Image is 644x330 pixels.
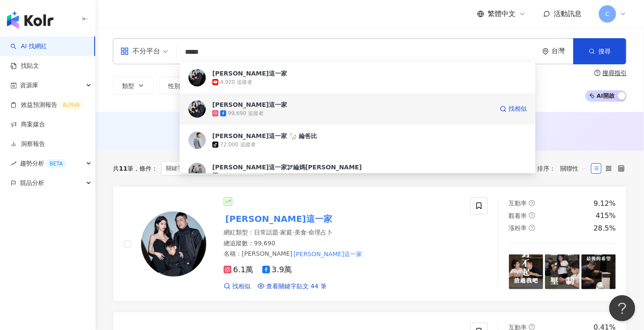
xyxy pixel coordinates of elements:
[605,9,610,19] span: C
[10,161,17,167] span: rise
[509,212,527,219] span: 觀看率
[598,48,611,55] span: 搜尋
[529,200,535,206] span: question-circle
[594,199,616,208] div: 9.12%
[594,224,616,233] div: 28.5%
[488,9,515,19] span: 繁體中文
[280,229,292,236] span: 家庭
[554,10,581,18] span: 活動訊息
[254,229,278,236] span: 日常話題
[159,77,200,94] button: 性別
[212,100,287,109] div: [PERSON_NAME]這一家
[188,69,206,86] img: KOL Avatar
[542,48,549,55] span: environment
[7,11,53,29] img: logo
[212,69,287,78] div: [PERSON_NAME]這一家
[120,47,129,56] span: appstore
[220,172,259,180] div: 503,700 追蹤者
[509,224,527,231] span: 漲粉率
[188,132,206,149] img: KOL Avatar
[529,324,535,330] span: question-circle
[529,225,535,231] span: question-circle
[20,76,38,95] span: 資源庫
[262,265,292,274] span: 3.9萬
[220,79,252,86] div: 4,920 追蹤者
[212,132,317,140] div: [PERSON_NAME]這一家 🦙 綸爸比
[292,249,363,259] mark: [PERSON_NAME]這一家
[307,229,308,236] span: ·
[220,141,256,148] div: 72,000 追蹤者
[529,212,535,218] span: question-circle
[242,250,292,257] span: [PERSON_NAME]
[119,165,127,172] span: 11
[596,211,616,221] div: 415%
[10,101,83,109] a: 效益預測報告ALPHA
[10,42,47,51] a: searchAI 找網紅
[292,229,294,236] span: ·
[224,282,251,291] a: 找相似
[161,161,266,176] span: 關鍵字：[PERSON_NAME]這一家
[537,162,591,175] div: 排序：
[141,211,206,277] img: KOL Avatar
[10,120,45,129] a: 商案媒合
[20,173,44,193] span: 競品分析
[509,105,527,113] span: 找相似
[224,228,460,237] div: 網紅類型 ：
[224,265,254,274] span: 6.1萬
[594,70,601,76] span: question-circle
[10,140,45,148] a: 洞察報告
[500,100,527,118] a: 找相似
[552,47,573,55] div: 台灣
[20,154,66,173] span: 趨勢分析
[509,254,543,289] img: post-image
[113,77,154,94] button: 類型
[278,229,280,236] span: ·
[545,254,579,289] img: post-image
[188,100,206,118] img: KOL Avatar
[46,159,66,168] div: BETA
[560,162,586,175] span: 關聯性
[232,282,251,291] span: 找相似
[294,229,307,236] span: 美食
[122,82,134,89] span: 類型
[188,163,206,180] img: KOL Avatar
[224,249,363,259] span: 名稱 ：
[113,165,133,172] div: 共 筆
[308,229,333,236] span: 命理占卜
[581,254,616,289] img: post-image
[224,239,460,248] div: 總追蹤數 ： 99,690
[609,295,635,321] iframe: Help Scout Beacon - Open
[133,165,158,172] span: 條件 ：
[10,62,39,70] a: 找貼文
[509,200,527,207] span: 互動率
[266,282,327,291] span: 查看關鍵字貼文 44 筆
[168,82,180,89] span: 性別
[212,163,362,172] div: [PERSON_NAME]這一家🕊綸媽[PERSON_NAME]
[224,212,334,226] mark: [PERSON_NAME]這一家
[258,282,327,291] a: 查看關鍵字貼文 44 筆
[120,44,160,58] div: 不分平台
[113,186,627,301] a: KOL Avatar[PERSON_NAME]這一家網紅類型：日常話題·家庭·美食·命理占卜總追蹤數：99,690名稱：[PERSON_NAME][PERSON_NAME]這一家6.1萬3.9萬...
[228,110,264,117] div: 99,690 追蹤者
[602,69,627,76] div: 搜尋指引
[573,38,626,64] button: 搜尋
